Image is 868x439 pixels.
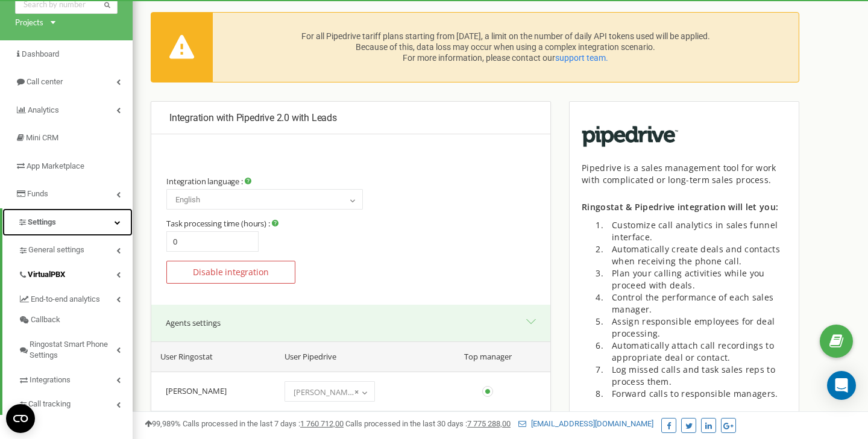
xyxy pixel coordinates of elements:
span: VirtualPBX [28,269,65,281]
span: Calls processed in the last 30 days : [345,419,511,428]
div: For all Pipedrive tariff plans starting from [DATE], a limit on the number of daily API tokens us... [231,31,781,64]
li: Assign responsible employees for deal processing. [606,316,787,340]
li: Automatically attach call recordings to appropriate deal or contact. [606,340,787,364]
u: 1 760 712,00 [300,419,344,428]
label: Task processing time (hours) : [166,219,278,228]
span: support team. [555,53,608,63]
span: English [171,191,359,208]
span: Call center [27,77,63,86]
a: Integrations [18,366,133,391]
li: Forward calls to responsible managers. [606,388,787,400]
label: Integration language : [166,176,251,186]
button: Disable integration [166,261,295,284]
span: Top manager [464,351,512,363]
a: Settings [2,208,133,237]
span: Christina Sandeva BG [289,384,371,400]
a: Callback [18,310,133,331]
span: English [166,189,363,210]
div: Pipedrive is a sales management tool for work with complicated or long-term sales process. [582,162,787,186]
span: Ringostat Smart Phone Settings [30,339,116,361]
span: Analytics [28,105,59,114]
span: Christina Sandeva BG [285,381,375,402]
a: VirtualPBX [18,261,133,285]
li: Log missed calls and task sales reps to process them. [606,364,787,388]
span: Calls processed in the last 7 days : [183,419,344,428]
a: Call tracking [18,390,133,415]
li: Control the performance of each sales manager. [606,291,787,316]
th: User Ringostat [151,341,274,372]
a: [EMAIL_ADDRESS][DOMAIN_NAME] [518,419,653,428]
span: Settings [28,217,56,226]
p: Ringostat & Pipedrive integration will let you: [582,201,787,213]
span: Call tracking [28,399,71,410]
span: × [354,384,359,400]
span: Mini CRM [26,133,58,142]
button: Agents settings [151,305,550,341]
div: Projects [15,17,43,28]
img: image [582,126,678,147]
span: App Marketplace [27,161,84,170]
span: Dashboard [22,49,59,58]
a: End-to-end analytics [18,285,133,310]
th: User Pipedrive [274,341,455,372]
li: Plan your calling activities while you proceed with deals. [606,267,787,291]
div: Open Intercom Messenger [827,371,856,400]
button: Open CMP widget [6,404,35,433]
span: Integrations [30,375,71,386]
span: End-to-end analytics [31,294,100,305]
li: Automatically create deals and contacts when receiving the phone call. [606,243,787,267]
span: Callback [31,314,60,326]
a: General settings [18,236,133,261]
span: 99,989% [145,419,181,428]
p: Integration with Pipedrive 2.0 with Leads [169,111,532,125]
a: Ringostat Smart Phone Settings [18,331,133,366]
span: Funds [27,189,48,198]
td: [PERSON_NAME] [151,372,274,411]
span: General settings [28,244,84,256]
li: Customize call analytics in sales funnel interface. [606,219,787,243]
u: 7 775 288,00 [467,419,511,428]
